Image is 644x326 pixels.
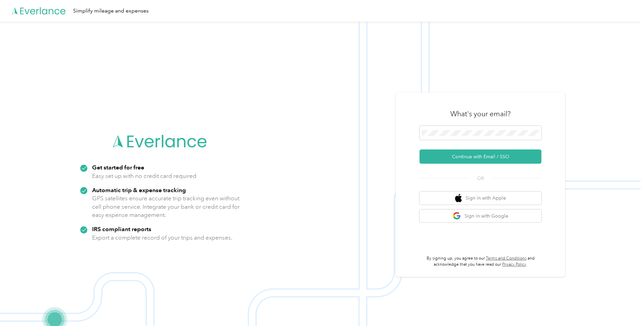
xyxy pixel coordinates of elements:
[420,149,541,164] button: Continue with Email / SSO
[453,212,461,220] img: google logo
[450,109,511,119] h3: What's your email?
[92,186,186,193] strong: Automatic trip & expense tracking
[73,7,149,15] div: Simplify mileage and expenses
[92,194,240,219] p: GPS satellites ensure accurate trip tracking even without cell phone service. Integrate your bank...
[92,172,196,180] p: Easy set up with no credit card required
[486,256,527,261] a: Terms and Conditions
[92,164,144,171] strong: Get started for free
[420,209,541,223] button: google logoSign in with Google
[455,194,462,202] img: apple logo
[92,225,151,232] strong: IRS compliant reports
[420,191,541,205] button: apple logoSign in with Apple
[502,262,526,267] a: Privacy Policy
[420,256,541,267] p: By signing up, you agree to our and acknowledge that you have read our .
[92,233,232,242] p: Export a complete record of your trips and expenses.
[469,175,492,182] span: OR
